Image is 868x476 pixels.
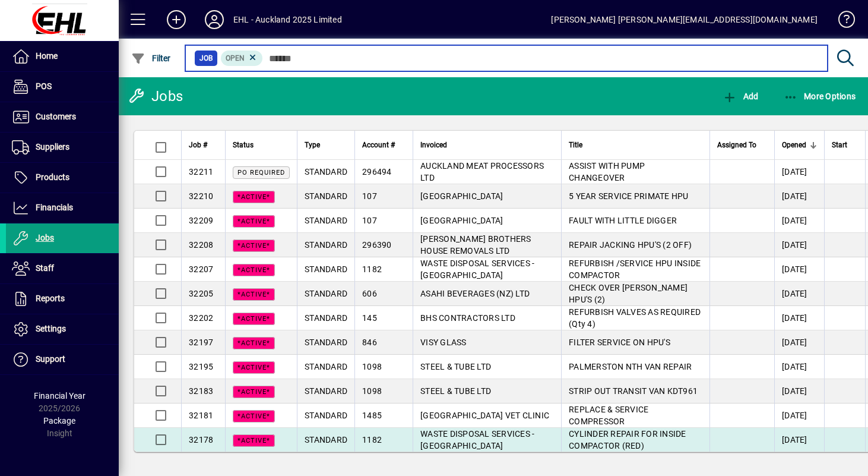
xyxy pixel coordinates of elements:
span: 32197 [189,338,213,347]
span: ASSIST WITH PUMP CHANGEOVER [569,161,645,182]
span: Type [305,138,320,152]
span: Financials [36,203,73,212]
span: 1485 [362,411,382,420]
td: [DATE] [774,306,824,330]
a: Staff [6,254,119,283]
td: [DATE] [774,355,824,379]
span: REFURBISH VALVES AS REQUIRED (Qty 4) [569,307,701,329]
span: Status [233,138,254,152]
span: Customers [36,112,76,121]
span: Title [569,138,582,152]
span: STANDARD [305,264,347,274]
span: AUCKLAND MEAT PROCESSORS LTD [420,161,544,182]
a: Reports [6,284,119,314]
span: 32181 [189,411,213,420]
button: Add [720,86,761,107]
span: Suppliers [36,142,69,152]
td: [DATE] [774,257,824,282]
div: Invoiced [420,138,554,152]
span: POS [36,81,52,91]
span: 1182 [362,264,382,274]
span: STANDARD [305,435,347,445]
span: STEEL & TUBE LTD [420,386,491,396]
span: Invoiced [420,138,447,152]
span: Package [43,416,75,425]
span: 1098 [362,386,382,396]
span: WASTE DISPOSAL SERVICES - [GEOGRAPHIC_DATA] [420,429,534,450]
td: [DATE] [774,160,824,184]
span: Opened [782,138,806,152]
span: Open [226,54,245,62]
span: 32205 [189,289,213,298]
span: CYLINDER REPAIR FOR INSIDE COMPACTOR (RED) [569,429,686,450]
span: 32207 [189,264,213,274]
td: [DATE] [774,282,824,306]
div: [PERSON_NAME] [PERSON_NAME][EMAIL_ADDRESS][DOMAIN_NAME] [551,10,818,29]
a: Support [6,345,119,374]
a: Products [6,163,119,193]
span: Job [199,52,213,64]
span: STANDARD [305,289,347,298]
a: Knowledge Base [829,2,853,41]
span: [PERSON_NAME] BROTHERS HOUSE REMOVALS LTD [420,234,531,256]
button: Profile [195,9,233,30]
div: Assigned To [717,138,767,152]
a: Customers [6,102,119,132]
span: [GEOGRAPHIC_DATA] [420,216,503,225]
span: Reports [36,294,65,303]
div: Account # [362,138,406,152]
span: Settings [36,324,66,333]
span: 32202 [189,313,213,323]
span: STANDARD [305,386,347,396]
span: PO REQUIRED [237,169,285,176]
span: REPAIR JACKING HPU'S (2 OFF) [569,240,692,250]
a: Suppliers [6,133,119,162]
span: Products [36,172,69,182]
span: 32210 [189,191,213,201]
span: VISY GLASS [420,338,467,347]
a: Home [6,42,119,71]
span: 1182 [362,435,382,445]
span: Filter [131,53,171,63]
span: 32178 [189,435,213,445]
span: WASTE DISPOSAL SERVICES - [GEOGRAPHIC_DATA] [420,259,534,280]
td: [DATE] [774,184,824,209]
span: Job # [189,138,207,152]
span: ASAHI BEVERAGES (NZ) LTD [420,289,530,298]
span: 5 YEAR SERVICE PRIMATE HPU [569,191,689,201]
span: 32183 [189,386,213,396]
a: Settings [6,314,119,344]
div: Opened [782,138,817,152]
td: [DATE] [774,379,824,404]
button: Filter [128,48,174,69]
span: Home [36,51,58,61]
span: PALMERSTON NTH VAN REPAIR [569,362,692,371]
span: 107 [362,216,377,225]
span: Add [723,92,758,101]
span: 296390 [362,240,392,250]
span: More Options [784,92,856,101]
td: [DATE] [774,428,824,452]
span: Assigned To [717,138,756,152]
button: Add [157,9,195,30]
span: STANDARD [305,313,347,323]
span: STRIP OUT TRANSIT VAN KDT961 [569,386,698,396]
span: 145 [362,313,377,323]
span: 846 [362,338,377,347]
span: 32208 [189,240,213,250]
span: 1098 [362,362,382,371]
td: [DATE] [774,233,824,257]
span: Financial Year [34,391,85,401]
span: FAULT WITH LITTLE DIGGER [569,216,677,225]
span: Account # [362,138,395,152]
span: Start [832,138,847,152]
div: Start [832,138,858,152]
div: Job # [189,138,218,152]
span: BHS CONTRACTORS LTD [420,313,515,323]
span: Staff [36,263,54,273]
span: [GEOGRAPHIC_DATA] [420,191,503,201]
span: STANDARD [305,338,347,347]
span: STANDARD [305,216,347,225]
span: 32209 [189,216,213,225]
span: 606 [362,289,377,298]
